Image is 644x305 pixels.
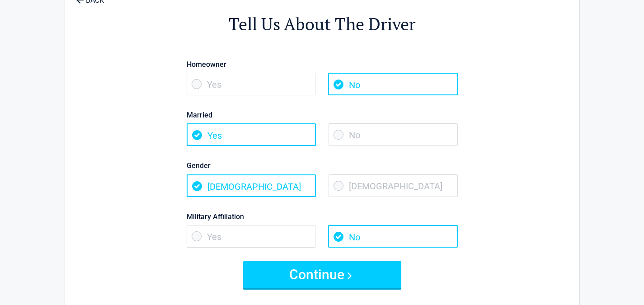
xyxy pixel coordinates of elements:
[187,174,316,197] span: [DEMOGRAPHIC_DATA]
[328,225,457,248] span: No
[328,73,457,95] span: No
[187,211,458,223] label: Military Affiliation
[329,123,458,146] span: No
[187,225,316,248] span: Yes
[187,109,458,121] label: Married
[187,73,316,95] span: Yes
[329,174,458,197] span: [DEMOGRAPHIC_DATA]
[243,261,401,288] button: Continue
[187,58,458,70] label: Homeowner
[187,123,316,146] span: Yes
[115,13,530,36] h2: Tell Us About The Driver
[187,160,458,172] label: Gender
